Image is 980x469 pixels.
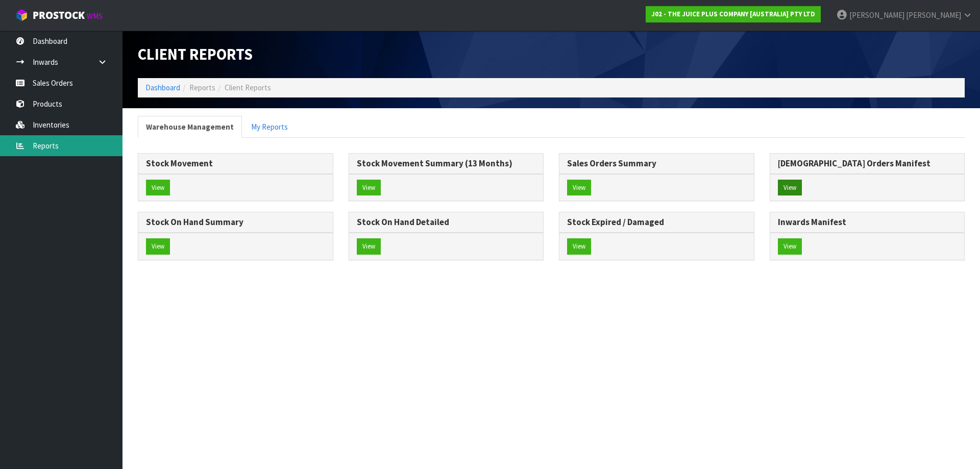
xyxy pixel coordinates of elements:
h3: Inwards Manifest [778,217,957,227]
span: [PERSON_NAME] [849,10,904,20]
span: [PERSON_NAME] [906,10,961,20]
h3: Stock Movement Summary (13 Months) [357,159,536,168]
strong: J02 - THE JUICE PLUS COMPANY [AUSTRALIA] PTY LTD [651,10,815,18]
button: View [357,238,381,255]
a: Warehouse Management [138,116,242,138]
button: View [146,180,170,196]
h3: Stock On Hand Detailed [357,217,536,227]
button: View [778,238,802,255]
span: Client Reports [225,83,271,92]
h3: Stock Expired / Damaged [567,217,746,227]
button: View [778,180,802,196]
button: View [567,180,591,196]
button: View [567,238,591,255]
a: Dashboard [145,83,180,92]
h3: Stock On Hand Summary [146,217,325,227]
span: ProStock [33,9,85,22]
img: cube-alt.png [15,9,28,21]
span: Reports [189,83,215,92]
button: View [357,180,381,196]
small: WMS [87,11,103,21]
button: View [146,238,170,255]
span: Client Reports [138,44,253,64]
h3: Sales Orders Summary [567,159,746,168]
a: My Reports [243,116,296,138]
h3: Stock Movement [146,159,325,168]
h3: [DEMOGRAPHIC_DATA] Orders Manifest [778,159,957,168]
